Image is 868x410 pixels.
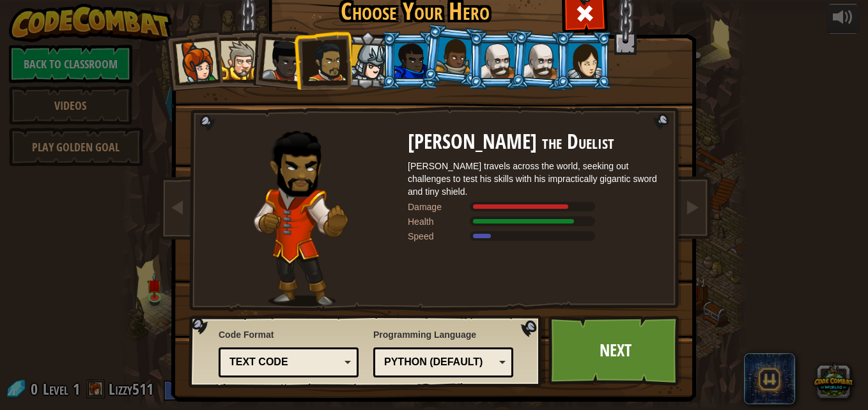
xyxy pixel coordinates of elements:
div: Damage [408,201,472,213]
li: Okar Stompfoot [509,29,571,91]
li: Sir Tharin Thunderfist [207,29,265,87]
li: Hattori Hanzō [336,30,397,91]
div: Speed [408,230,472,243]
li: Lady Ida Justheart [248,27,311,89]
span: Programming Language [373,328,513,341]
li: Okar Stompfoot [468,31,525,89]
div: Text code [229,355,340,370]
li: Gordon the Stalwart [381,31,438,89]
div: Deals 120% of listed Warrior weapon damage. [408,201,663,213]
div: Python (Default) [384,355,495,370]
img: duelist-pose.png [254,131,348,307]
div: Moves at 6 meters per second. [408,230,663,243]
h2: [PERSON_NAME] the Duelist [408,131,663,153]
div: [PERSON_NAME] travels across the world, seeking out challenges to test his skills with his imprac... [408,160,663,198]
li: Illia Shieldsmith [555,31,612,89]
li: Captain Anya Weston [161,29,224,91]
span: Code Format [219,328,359,341]
a: Next [548,315,682,386]
li: Arryn Stonewall [421,24,484,87]
div: Gains 140% of listed Warrior armor health. [408,215,663,228]
div: Health [408,215,472,228]
li: Alejandro the Duelist [293,31,352,90]
img: language-selector-background.png [189,315,545,388]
